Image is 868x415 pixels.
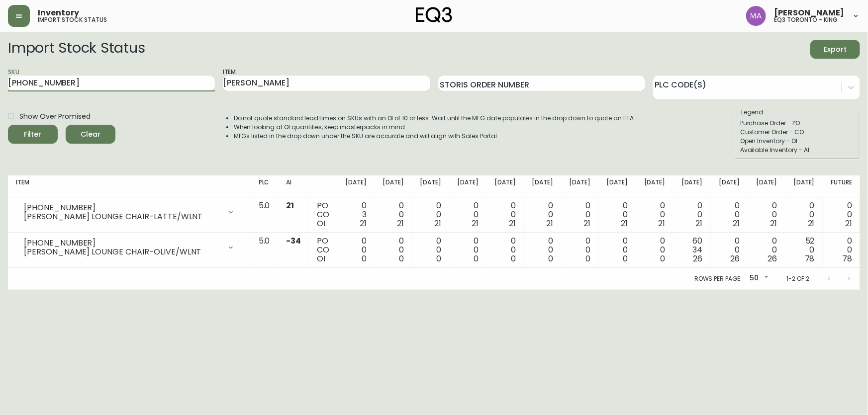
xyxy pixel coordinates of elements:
div: Customer Order - CO [740,128,854,137]
span: 21 [547,218,554,229]
span: -34 [286,235,301,247]
li: MFGs listed in the drop down under the SKU are accurate and will align with Sales Portal. [234,132,636,141]
span: 26 [768,253,777,264]
div: PO CO [317,201,329,228]
div: 0 0 [345,237,367,263]
th: [DATE] [599,175,636,197]
button: Clear [66,125,115,144]
span: OI [317,218,325,229]
span: 0 [586,253,591,264]
div: 0 0 [494,237,516,263]
li: Do not quote standard lead times on SKUs with an OI of 10 or less. Wait until the MFG date popula... [234,114,636,123]
div: 0 0 [420,201,441,228]
div: 0 0 [532,201,553,228]
th: PLC [251,175,278,197]
th: [DATE] [524,175,561,197]
img: logo [416,7,453,23]
span: OI [317,253,325,264]
div: [PHONE_NUMBER] [24,203,221,212]
span: Export [818,43,852,56]
div: 0 0 [457,201,479,228]
span: 21 [509,218,516,229]
th: [DATE] [486,175,524,197]
span: 26 [693,253,703,264]
span: 21 [771,218,777,229]
div: PO CO [317,237,329,263]
span: 26 [731,253,740,264]
th: [DATE] [636,175,674,197]
span: 21 [360,218,367,229]
div: 0 0 [793,201,815,228]
span: 21 [696,218,703,229]
span: 21 [434,218,441,229]
th: [DATE] [748,175,785,197]
h5: eq3 toronto - king [774,17,838,23]
button: Export [810,40,860,59]
span: 0 [399,253,404,264]
span: Show Over Promised [19,111,91,122]
span: 0 [436,253,441,264]
th: [DATE] [561,175,598,197]
button: Filter [8,125,58,144]
div: [PERSON_NAME] LOUNGE CHAIR-OLIVE/WLNT [24,248,221,256]
span: 21 [621,218,628,229]
div: Filter [24,128,42,141]
div: [PHONE_NUMBER][PERSON_NAME] LOUNGE CHAIR-LATTE/WLNT [16,201,243,223]
span: 0 [362,253,367,264]
th: [DATE] [674,175,711,197]
li: When looking at OI quantities, keep masterpacks in mind. [234,123,636,132]
h5: import stock status [38,17,107,23]
td: 5.0 [251,197,278,233]
th: [DATE] [337,175,375,197]
div: Purchase Order - PO [740,119,854,128]
span: 21 [286,200,294,211]
div: 60 34 [681,237,703,263]
span: 0 [623,253,628,264]
div: 0 0 [719,201,740,228]
th: Item [8,175,251,197]
div: Available Inventory - AI [740,146,854,155]
div: 0 0 [831,201,852,228]
span: 21 [472,218,479,229]
img: 4f0989f25cbf85e7eb2537583095d61e [746,6,766,26]
span: 0 [661,253,666,264]
div: 0 0 [607,201,628,228]
legend: Legend [740,108,765,117]
span: 21 [584,218,591,229]
div: 0 0 [831,237,852,263]
span: 21 [733,218,740,229]
span: 78 [842,253,852,264]
span: 21 [808,218,815,229]
th: [DATE] [449,175,486,197]
div: 52 0 [793,237,815,263]
span: 0 [474,253,479,264]
div: 0 0 [756,201,777,228]
div: 0 3 [345,201,367,228]
span: 0 [548,253,553,264]
div: 0 0 [719,237,740,263]
th: [DATE] [412,175,449,197]
th: [DATE] [375,175,412,197]
th: AI [278,175,309,197]
div: 0 0 [569,237,590,263]
th: [DATE] [711,175,748,197]
div: [PHONE_NUMBER] [24,239,221,248]
span: 78 [805,253,815,264]
div: 50 [746,270,771,287]
div: 0 0 [457,237,479,263]
span: Clear [74,128,107,141]
div: [PERSON_NAME] LOUNGE CHAIR-LATTE/WLNT [24,212,221,221]
span: 21 [397,218,404,229]
span: 0 [511,253,516,264]
span: 21 [845,218,852,229]
h2: Import Stock Status [8,40,145,59]
div: 0 0 [532,237,553,263]
th: Future [823,175,860,197]
p: Rows per page: [694,274,742,283]
span: 21 [659,218,666,229]
div: 0 0 [644,201,666,228]
div: 0 0 [644,237,666,263]
div: 0 0 [383,237,404,263]
th: [DATE] [785,175,823,197]
div: 0 0 [681,201,703,228]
